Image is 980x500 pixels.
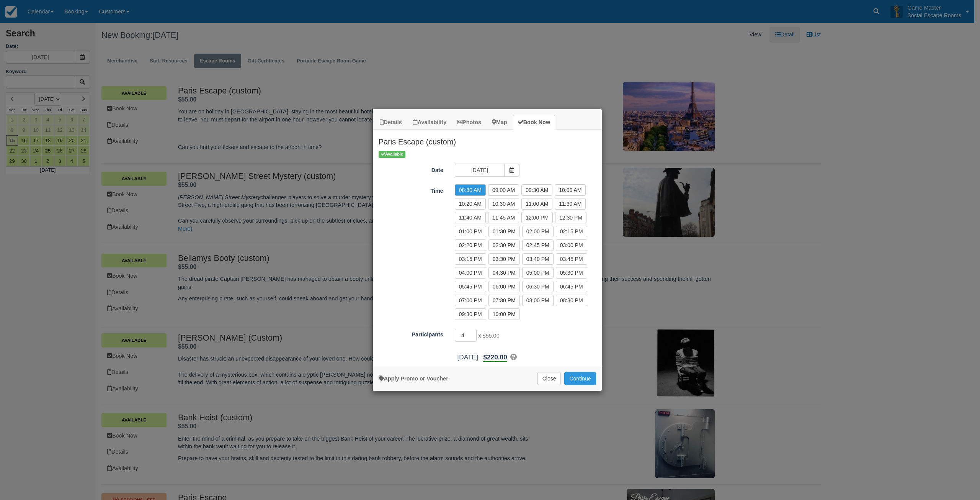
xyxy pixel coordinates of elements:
label: 02:15 PM [556,226,587,237]
a: Apply Voucher [379,375,448,382]
label: 12:00 PM [521,212,553,223]
label: 05:45 PM [455,281,486,292]
span: x $55.00 [478,333,499,339]
label: 07:30 PM [488,295,520,306]
label: 02:45 PM [522,239,554,251]
label: 11:30 AM [555,198,586,210]
label: 06:00 PM [488,281,520,292]
label: 09:00 AM [488,184,519,196]
label: 03:40 PM [522,253,554,265]
a: Availability [408,115,451,130]
b: $220.00 [483,353,507,362]
label: Participants [373,328,449,339]
label: 04:00 PM [455,267,486,279]
a: Map [487,115,512,130]
label: 11:40 AM [455,212,486,223]
button: Close [537,372,561,385]
label: 10:30 AM [488,198,519,210]
a: Details [375,115,407,130]
label: 03:15 PM [455,253,486,265]
label: 05:00 PM [522,267,554,279]
label: 01:00 PM [455,226,486,237]
label: 03:45 PM [556,253,587,265]
label: 02:00 PM [522,226,554,237]
label: 10:00 PM [488,308,520,320]
label: 11:45 AM [488,212,519,223]
h2: Paris Escape (custom) [373,130,602,150]
label: 03:00 PM [556,239,587,251]
span: Available [379,151,406,157]
button: Add to Booking [564,372,596,385]
label: 06:30 PM [522,281,554,292]
label: 06:45 PM [556,281,587,292]
label: 03:30 PM [488,253,520,265]
label: 10:00 AM [555,184,586,196]
label: 07:00 PM [455,295,486,306]
a: Photos [452,115,486,130]
div: Item Modal [373,130,602,362]
label: 09:30 PM [455,308,486,320]
label: 02:20 PM [455,239,486,251]
input: Participants [455,329,477,342]
label: Time [373,184,449,195]
label: 10:20 AM [455,198,486,210]
label: 12:30 PM [555,212,586,223]
label: 11:00 AM [521,198,552,210]
label: 08:30 PM [556,295,587,306]
label: 09:30 AM [521,184,552,196]
label: 01:30 PM [488,226,520,237]
span: [DATE] [457,353,478,361]
label: 08:30 AM [455,184,486,196]
label: 05:30 PM [556,267,587,279]
a: Book Now [513,115,555,130]
label: 02:30 PM [488,239,520,251]
label: Date [373,164,449,174]
label: 08:00 PM [522,295,554,306]
div: : [373,352,602,362]
label: 04:30 PM [488,267,520,279]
